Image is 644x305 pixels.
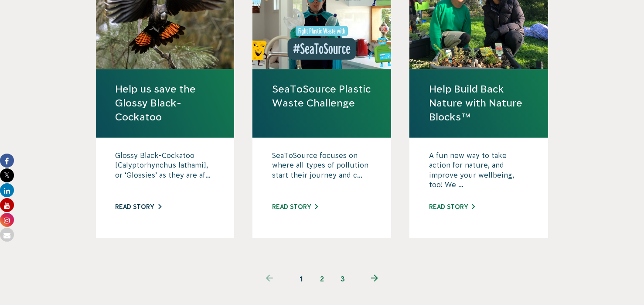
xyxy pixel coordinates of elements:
[116,151,215,195] p: Glossy Black-Cockatoo [Calyptorhynchus lathami], or ‘Glossies’ as they are af...
[272,151,371,195] p: SeaToSource focuses on where all types of pollution start their journey and c...
[333,269,354,290] a: 3
[429,151,528,195] p: A fun new way to take action for nature, and improve your wellbeing, too! We ...
[272,82,371,110] a: SeaToSource Plastic Waste Challenge
[116,82,215,125] a: Help us save the Glossy Black-Cockatoo
[272,204,318,211] a: Read story
[291,269,312,290] span: 1
[116,204,161,211] a: Read story
[354,269,396,290] a: Next page
[249,269,396,290] ul: Pagination
[312,269,333,290] a: 2
[429,82,528,125] a: Help Build Back Nature with Nature Blocks™
[429,204,475,211] a: Read story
